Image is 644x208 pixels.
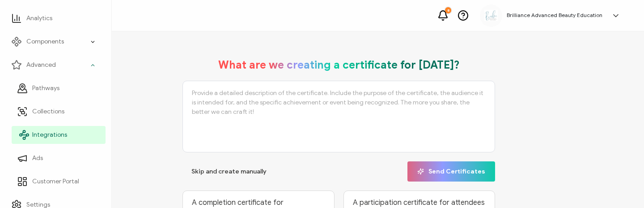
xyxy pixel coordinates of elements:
img: a2bf8c6c-3aba-43b4-8354-ecfc29676cf6.jpg [484,10,498,22]
a: Analytics [6,9,106,27]
span: Skip and create manually [191,169,267,175]
iframe: Chat Widget [599,165,644,208]
h5: Brilliance Advanced Beauty Education [507,12,602,18]
a: Pathways [12,79,106,97]
span: Ads [32,154,43,163]
a: Integrations [12,126,106,144]
span: Pathways [32,84,59,93]
span: Collections [32,107,64,116]
span: Advanced [26,61,56,69]
span: Components [26,37,64,46]
button: Skip and create manually [182,161,275,182]
a: Ads [12,149,106,167]
h1: What are we creating a certificate for [DATE]? [218,58,460,72]
button: Send Certificates [407,161,495,182]
a: Customer Portal [12,173,106,191]
span: Analytics [26,14,52,23]
span: Customer Portal [32,177,79,186]
a: Collections [12,103,106,121]
div: 8 [445,7,451,13]
span: Send Certificates [417,168,485,175]
span: Integrations [32,130,67,139]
